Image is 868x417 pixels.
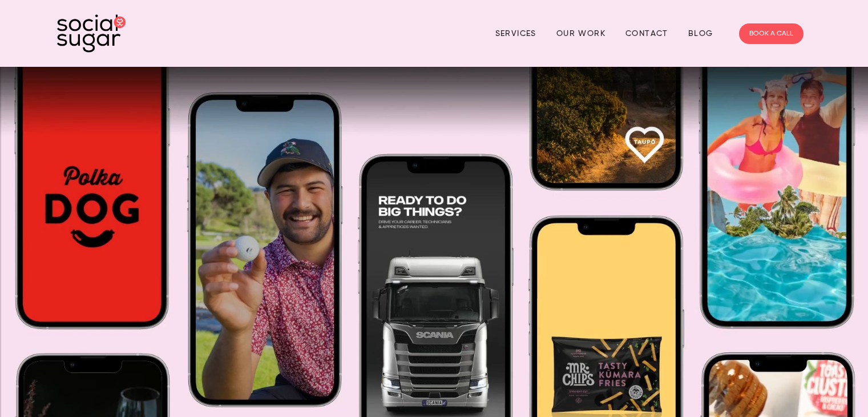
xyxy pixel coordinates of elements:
[495,25,536,42] a: Services
[57,14,126,53] img: SocialSugar
[688,25,713,42] a: Blog
[739,23,804,44] a: BOOK A CALL
[625,25,668,42] a: Contact
[556,25,605,42] a: Our Work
